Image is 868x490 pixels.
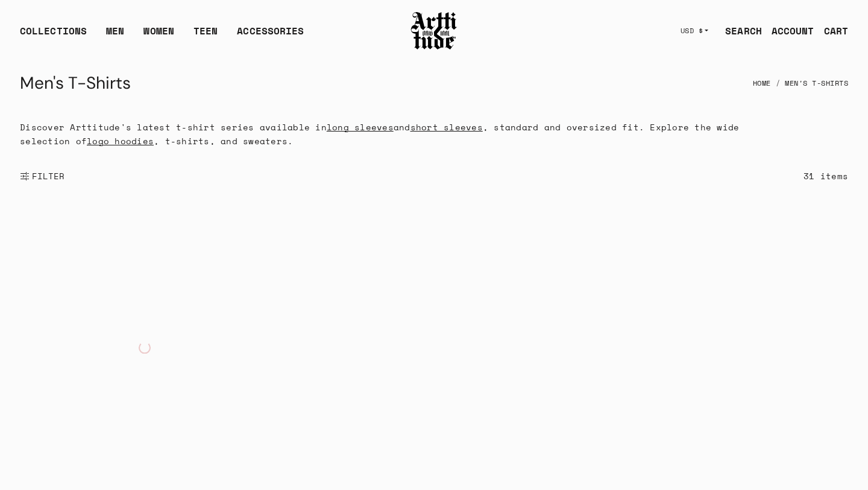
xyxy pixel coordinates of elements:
h1: Men's T-Shirts [20,69,131,98]
div: ACCESSORIES [237,24,304,48]
div: 31 items [804,169,848,183]
ul: Main navigation [10,24,313,48]
button: USD $ [673,17,716,44]
div: CART [824,24,848,38]
button: Show filters [20,163,65,189]
a: SEARCH [715,19,762,43]
a: logo hoodies [87,135,154,147]
a: TEEN [193,24,218,48]
div: COLLECTIONS [20,24,87,48]
a: ACCOUNT [762,19,814,43]
span: USD $ [681,26,703,36]
li: Men's T-Shirts [771,70,849,97]
a: Open cart [814,19,848,43]
a: short sleeves [410,121,483,133]
a: Home [753,70,771,97]
a: WOMEN [143,24,174,48]
a: long sleeves [327,121,394,133]
p: Discover Arttitude's latest t-shirt series available in and , standard and oversized fit. Explore... [20,120,753,148]
span: FILTER [30,170,65,182]
img: Arttitude [410,10,458,51]
a: MEN [106,24,124,48]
